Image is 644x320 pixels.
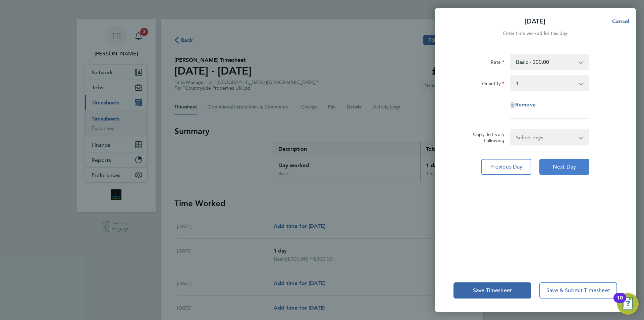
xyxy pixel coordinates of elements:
button: Remove [510,102,536,107]
span: Save & Submit Timesheet [546,287,610,294]
div: Enter time worked for this day. [435,30,636,38]
button: Cancel [601,15,636,28]
span: Remove [515,101,536,108]
span: Cancel [610,18,629,25]
label: Quantity [482,81,504,89]
label: Copy To Every Following [468,131,504,143]
button: Open Resource Center, 10 new notifications [617,293,639,315]
div: 10 [617,298,623,307]
label: Rate [491,59,504,67]
button: Previous Day [481,159,531,175]
span: Save Timesheet [473,287,512,294]
button: Next Day [539,159,589,175]
span: Previous Day [490,164,523,170]
span: Next Day [553,164,576,170]
p: [DATE] [525,17,545,26]
button: Save & Submit Timesheet [539,282,617,299]
button: Save Timesheet [453,282,531,299]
